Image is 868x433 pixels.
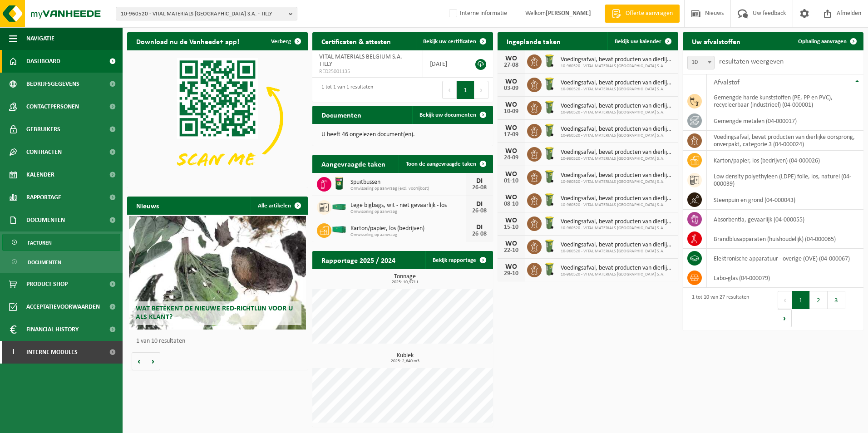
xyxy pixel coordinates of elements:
[350,202,466,209] span: Lege bigbags, wit - niet gevaarlijk - los
[791,32,863,50] a: Ophaling aanvragen
[561,195,674,202] span: Voedingsafval, bevat producten van dierlijke oorsprong, onverpakt, categorie 3
[2,234,120,251] a: Facturen
[136,305,293,321] span: Wat betekent de nieuwe RED-richtlijn voor u als klant?
[317,80,373,100] div: 1 tot 1 van 1 resultaten
[502,108,520,115] div: 10-09
[28,234,52,251] span: Facturen
[561,87,674,92] span: 10-960520 - VITAL MATERIALS [GEOGRAPHIC_DATA] S.A.
[470,231,488,237] div: 26-08
[542,53,557,69] img: WB-0140-HPE-GN-50
[542,261,557,277] img: WB-0140-HPE-GN-50
[502,263,520,271] div: WO
[561,272,674,277] span: 10-960520 - VITAL MATERIALS [GEOGRAPHIC_DATA] S.A.
[707,249,863,268] td: elektronische apparatuur - overige (OVE) (04-000067)
[687,290,749,328] div: 1 tot 10 van 27 resultaten
[605,5,680,23] a: Offerte aanvragen
[707,229,863,249] td: brandblusapparaten (huishoudelijk) (04-000065)
[457,81,474,99] button: 1
[331,176,347,191] img: PB-OT-0200-MET-00-03
[778,291,792,309] button: Previous
[26,27,54,50] span: Navigatie
[561,226,674,231] span: 10-960520 - VITAL MATERIALS [GEOGRAPHIC_DATA] S.A.
[317,359,493,364] span: 2025: 2,640 m3
[317,280,493,285] span: 2025: 10,971 t
[561,103,674,110] span: Voedingsafval, bevat producten van dierlijke oorsprong, onverpakt, categorie 3
[350,209,466,215] span: Omwisseling op aanvraag
[561,172,674,179] span: Voedingsafval, bevat producten van dierlijke oorsprong, onverpakt, categorie 3
[542,169,557,184] img: WB-0140-HPE-GN-50
[26,141,62,163] span: Contracten
[502,55,520,62] div: WO
[687,56,715,69] span: 10
[615,39,661,44] span: Bekijk uw kalender
[707,151,863,170] td: karton/papier, los (bedrijven) (04-000026)
[2,253,120,271] a: Documenten
[607,32,677,50] a: Bekijk uw kalender
[26,341,78,364] span: Interne modules
[502,217,520,224] div: WO
[470,224,488,231] div: DI
[317,353,493,364] h3: Kubiek
[423,50,466,78] td: [DATE]
[502,124,520,132] div: WO
[470,208,488,214] div: 26-08
[399,155,492,173] a: Toon de aangevraagde taken
[561,110,674,115] span: 10-960520 - VITAL MATERIALS [GEOGRAPHIC_DATA] S.A.
[502,171,520,178] div: WO
[542,123,557,138] img: WB-0140-HPE-GN-50
[321,132,484,138] p: U heeft 46 ongelezen document(en).
[116,7,297,20] button: 10-960520 - VITAL MATERIALS [GEOGRAPHIC_DATA] S.A. - TILLY
[350,186,466,192] span: Omwisseling op aanvraag (excl. voorrijkost)
[26,73,79,95] span: Bedrijfsgegevens
[146,352,160,370] button: Volgende
[319,54,405,68] span: VITAL MATERIALS BELGIUM S.A. - TILLY
[542,146,557,161] img: WB-0140-HPE-GN-50
[502,155,520,161] div: 24-09
[502,224,520,231] div: 15-10
[707,131,863,151] td: voedingsafval, bevat producten van dierlijke oorsprong, onverpakt, categorie 3 (04-000024)
[561,56,674,64] span: Voedingsafval, bevat producten van dierlijke oorsprong, onverpakt, categorie 3
[136,338,303,344] p: 1 van 10 resultaten
[502,132,520,138] div: 17-09
[542,99,557,115] img: WB-0140-HPE-GN-50
[561,149,674,156] span: Voedingsafval, bevat producten van dierlijke oorsprong, onverpakt, categorie 3
[561,265,674,272] span: Voedingsafval, bevat producten van dierlijke oorsprong, onverpakt, categorie 3
[561,241,674,249] span: Voedingsafval, bevat producten van dierlijke oorsprong, onverpakt, categorie 3
[474,81,488,99] button: Next
[542,238,557,254] img: WB-0140-HPE-GN-50
[331,202,347,211] img: HK-XC-30-GN-00
[442,81,457,99] button: Previous
[425,251,492,269] a: Bekijk rapportage
[317,274,493,285] h3: Tonnage
[312,32,400,50] h2: Certificaten & attesten
[502,178,520,184] div: 01-10
[350,179,466,186] span: Spuitbussen
[778,309,792,327] button: Next
[502,247,520,254] div: 22-10
[9,341,17,364] span: I
[561,202,674,208] span: 10-960520 - VITAL MATERIALS [GEOGRAPHIC_DATA] S.A.
[542,192,557,207] img: WB-0140-HPE-GN-50
[129,216,306,330] a: Wat betekent de nieuwe RED-richtlijn voor u als klant?
[561,126,674,133] span: Voedingsafval, bevat producten van dierlijke oorsprong, onverpakt, categorie 3
[828,291,845,309] button: 3
[502,271,520,277] div: 29-10
[319,68,416,75] span: RED25001135
[683,32,750,50] h2: Uw afvalstoffen
[331,226,347,234] img: HK-XR-30-GN-00
[132,352,146,370] button: Vorige
[26,318,79,341] span: Financial History
[561,79,674,87] span: Voedingsafval, bevat producten van dierlijke oorsprong, onverpakt, categorie 3
[26,95,79,118] span: Contactpersonen
[470,177,488,185] div: DI
[26,50,60,73] span: Dashboard
[350,225,466,232] span: Karton/papier, los (bedrijven)
[707,111,863,131] td: gemengde metalen (04-000017)
[416,32,492,50] a: Bekijk uw certificaten
[561,133,674,138] span: 10-960520 - VITAL MATERIALS [GEOGRAPHIC_DATA] S.A.
[312,251,404,269] h2: Rapportage 2025 / 2024
[707,268,863,288] td: labo-glas (04-000079)
[26,186,61,209] span: Rapportage
[423,39,476,44] span: Bekijk uw certificaten
[502,85,520,92] div: 03-09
